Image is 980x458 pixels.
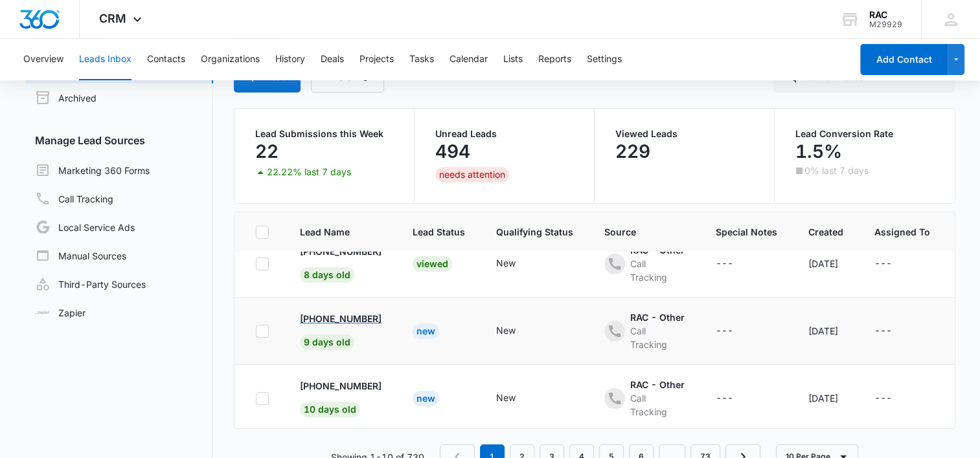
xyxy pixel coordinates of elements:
button: Overview [23,39,63,80]
a: Zapier [35,306,85,320]
div: - - Select to Edit Field [716,256,757,272]
div: Call Tracking [630,324,685,351]
p: 494 [435,141,470,162]
a: Call Tracking [35,191,113,206]
button: History [275,39,305,80]
div: - - Select to Edit Field [716,391,757,406]
a: [PHONE_NUMBER]10 days old [300,379,382,415]
p: 22.22% last 7 days [267,168,351,177]
div: --- [874,323,892,339]
div: New [496,391,516,404]
button: Organizations [201,39,260,80]
a: New [413,393,439,404]
div: - - Select to Edit Field [496,256,539,272]
a: New [413,325,439,336]
div: New [496,256,516,270]
span: CRM [99,12,126,25]
a: Manual Sources [35,248,126,263]
p: Viewed Leads [615,129,753,138]
p: [PHONE_NUMBER] [300,312,382,325]
span: 9 days old [300,334,354,350]
p: 22 [255,141,279,162]
div: [DATE] [808,391,843,405]
a: [PHONE_NUMBER]9 days old [300,312,382,347]
div: --- [874,256,892,272]
p: Unread Leads [435,129,573,138]
div: [DATE] [808,257,843,270]
a: Third-Party Sources [35,276,146,292]
span: Assigned To [874,225,930,239]
div: [DATE] [808,324,843,338]
div: - - Select to Edit Field [874,256,915,272]
div: --- [716,391,733,406]
button: Deals [321,39,344,80]
div: --- [716,256,733,272]
div: New [496,323,516,337]
a: Viewed [413,258,452,269]
p: Lead Submissions this Week [255,129,393,138]
button: Leads Inbox [79,39,131,80]
span: Special Notes [716,225,777,239]
div: - - Select to Edit Field [874,323,915,339]
p: [PHONE_NUMBER] [300,379,382,393]
div: RAC - Other [630,378,685,391]
p: 1.5% [795,141,842,162]
button: Calendar [450,39,488,80]
div: - - Select to Edit Field [496,323,539,339]
div: New [413,391,439,406]
div: account id [869,20,902,29]
div: --- [716,323,733,339]
button: Tasks [409,39,434,80]
a: Local Service Ads [35,219,135,235]
div: --- [874,391,892,406]
div: - - Select to Edit Field [874,391,915,406]
button: Reports [538,39,571,80]
button: Add Contact [860,44,948,75]
div: New [413,323,439,339]
span: Lead Status [413,225,465,239]
span: Source [604,225,685,239]
p: 0% last 7 days [804,166,869,175]
p: Lead Conversion Rate [795,129,934,138]
span: 8 days old [300,267,354,283]
div: - - Select to Edit Field [716,323,757,339]
a: [PHONE_NUMBER]8 days old [300,245,382,280]
button: Settings [587,39,622,80]
span: Qualifying Status [496,225,573,239]
button: Lists [503,39,523,80]
button: Contacts [147,39,185,80]
div: - - Select to Edit Field [496,391,539,406]
div: RAC - Other [630,311,685,324]
span: 10 days old [300,402,360,417]
a: Marketing 360 Forms [35,162,150,178]
span: Lead Name [300,225,382,239]
p: 229 [615,141,650,162]
span: Created [808,225,843,239]
a: Archived [35,90,97,105]
h3: Manage Lead Sources [25,133,213,148]
div: Call Tracking [630,391,685,419]
button: Projects [359,39,394,80]
div: Call Tracking [630,257,685,284]
div: Viewed [413,256,452,272]
div: needs attention [435,167,509,182]
div: account name [869,10,902,20]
